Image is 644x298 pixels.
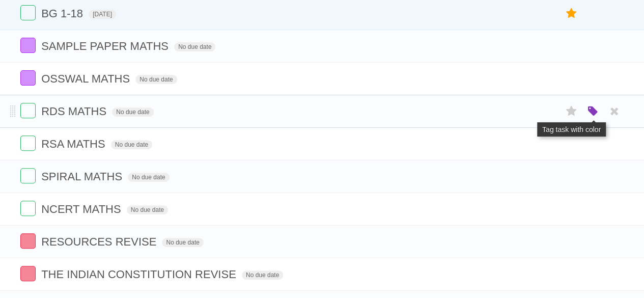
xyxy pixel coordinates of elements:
span: No due date [135,75,177,84]
label: Done [20,38,36,53]
label: Done [20,233,36,249]
span: RSA MATHS [41,138,108,150]
label: Done [20,266,36,281]
label: Done [20,70,36,86]
label: Done [20,5,36,20]
span: SPIRAL MATHS [41,170,125,183]
span: No due date [162,238,203,247]
label: Done [20,168,36,183]
span: No due date [128,173,169,182]
label: Done [20,201,36,216]
span: OSSWAL MATHS [41,72,132,85]
span: RDS MATHS [41,105,109,118]
span: NCERT MATHS [41,203,123,215]
label: Done [20,103,36,118]
label: Star task [562,5,581,22]
span: No due date [112,107,153,117]
span: No due date [111,140,152,149]
span: RESOURCES REVISE [41,235,159,248]
span: [DATE] [89,10,116,19]
span: No due date [242,270,283,280]
span: THE INDIAN CONSTITUTION REVISE [41,268,239,281]
span: No due date [174,42,215,51]
span: No due date [127,205,168,214]
label: Star task [562,103,581,120]
span: SAMPLE PAPER MATHS [41,40,171,52]
label: Done [20,136,36,151]
span: BG 1-18 [41,7,86,20]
